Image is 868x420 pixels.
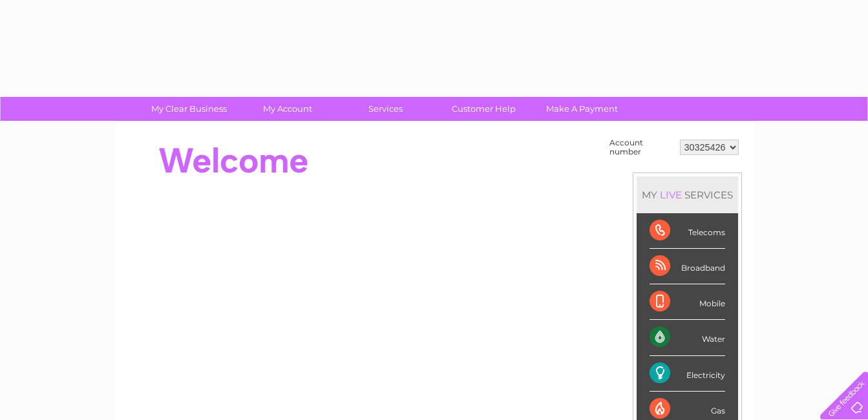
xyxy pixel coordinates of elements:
td: Account number [606,135,677,160]
div: MY SERVICES [637,176,738,213]
a: My Account [234,97,341,121]
a: Customer Help [430,97,537,121]
div: LIVE [657,189,684,201]
div: Water [650,320,725,355]
a: My Clear Business [136,97,242,121]
a: Make A Payment [529,97,635,121]
div: Electricity [650,356,725,392]
div: Broadband [650,249,725,284]
div: Telecoms [650,213,725,249]
a: Services [332,97,439,121]
div: Mobile [650,284,725,320]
